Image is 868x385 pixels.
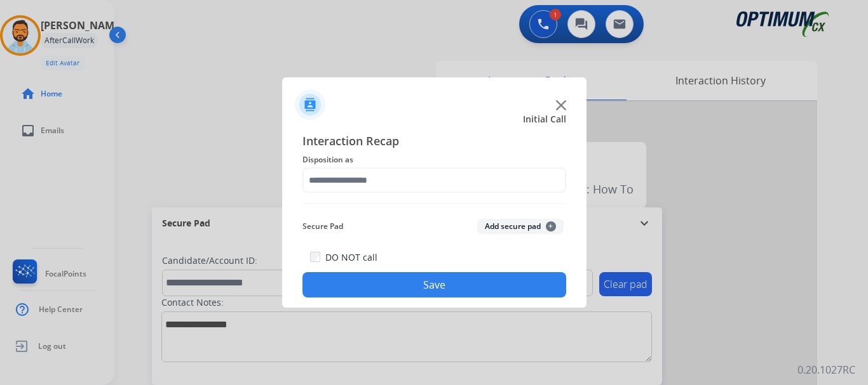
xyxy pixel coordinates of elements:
[477,219,564,234] button: Add secure pad+
[325,251,377,264] label: DO NOT call
[797,362,855,377] p: 0.20.1027RC
[302,132,566,152] span: Interaction Recap
[523,113,566,126] span: Initial Call
[295,89,325,120] img: contactIcon
[302,272,566,297] button: Save
[546,221,556,232] span: +
[302,203,566,204] img: contact-recap-line.svg
[302,152,566,167] span: Disposition as
[302,219,343,234] span: Secure Pad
